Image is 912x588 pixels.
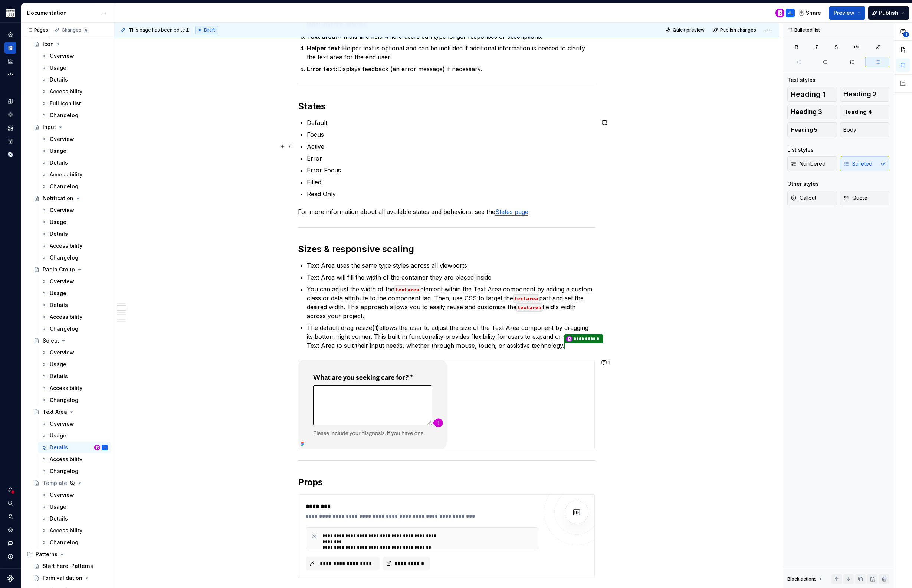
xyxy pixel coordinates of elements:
div: Design tokens [4,95,16,107]
a: Changelog [38,109,111,121]
div: Components [4,109,16,120]
span: Draft [204,27,215,33]
div: Changelog [50,539,78,546]
a: Changelog [38,536,111,548]
div: Details [50,301,68,309]
a: Accessibility [38,382,111,394]
div: Notification [43,195,73,202]
div: Usage [50,290,66,297]
div: Pages [27,27,48,33]
div: Usage [50,503,66,511]
a: Form validation [31,572,111,584]
a: Details [38,370,111,382]
a: Accessibility [38,240,111,252]
a: Overview [38,50,111,62]
button: Quick preview [663,25,708,35]
button: Callout [787,191,837,205]
div: Accessibility [50,527,82,534]
a: Notification [31,192,111,204]
span: Publish changes [720,27,756,33]
a: Start here: Patterns [31,560,111,572]
a: Usage [38,287,111,299]
div: Full icon list [50,100,81,107]
div: Changelog [50,112,78,119]
p: Error Focus [307,166,595,175]
div: Documentation [27,9,97,17]
span: Body [843,126,856,133]
a: Accessibility [38,311,111,323]
a: Overview [38,275,111,287]
button: Heading 2 [840,87,890,102]
div: Other styles [787,180,819,188]
a: Icon [31,38,111,50]
a: Usage [38,145,111,157]
span: Heading 4 [843,108,872,116]
a: Accessibility [38,169,111,181]
p: Read Only [307,189,595,198]
button: Body [840,122,890,137]
a: Overview [38,133,111,145]
a: Overview [38,347,111,359]
button: Heading 1 [787,87,837,102]
div: JL [788,10,793,16]
p: Text Area uses the same type styles across all viewports. [307,261,595,270]
div: Accessibility [50,171,82,178]
span: Heading 2 [843,90,877,98]
a: Text Area [31,406,111,418]
p: Displays feedback (an error message) if necessary. [307,65,595,73]
a: Usage [38,430,111,442]
div: Changelog [50,396,78,404]
a: Changelog [38,252,111,264]
p: Active [307,142,595,151]
button: Search ⌘K [4,497,16,509]
div: Usage [50,432,66,439]
span: Quote [843,194,867,202]
a: Usage [38,216,111,228]
h2: Sizes & responsive scaling [298,243,595,255]
span: Quick preview [673,27,705,33]
button: Heading 5 [787,122,837,137]
a: Overview [38,418,111,430]
a: Details [38,299,111,311]
div: Overview [50,420,74,427]
button: Publish [868,6,909,20]
div: Invite team [4,511,16,522]
a: Data sources [4,149,16,161]
p: The default drag resize allows the user to adjust the size of the Text Area component by dragging... [307,323,595,351]
button: Quote [840,191,890,205]
div: Changelog [50,468,78,475]
div: Patterns [36,551,58,558]
div: Settings [4,524,16,536]
button: Notifications [4,484,16,496]
a: States page [495,208,528,215]
div: Text styles [787,76,816,84]
button: Numbered [787,156,837,171]
span: Share [806,9,821,17]
div: Start here: Patterns [43,562,93,570]
a: Template [31,477,111,489]
a: Accessibility [38,525,111,536]
div: Overview [50,135,74,143]
button: Contact support [4,537,16,549]
span: This page has been edited. [129,27,189,33]
div: Details [50,230,68,238]
code: textarea [513,294,539,303]
a: Usage [38,359,111,370]
div: JL [104,444,106,451]
a: Analytics [4,55,16,67]
div: Icon [43,40,54,48]
div: Overview [50,278,74,285]
p: Filled [307,178,595,186]
img: 7d2f9795-fa08-4624-9490-5a3f7218a56a.png [6,9,15,17]
div: Overview [50,52,74,60]
div: Details [50,515,68,522]
a: Storybook stories [4,135,16,147]
div: Changelog [50,325,78,333]
h2: Props [298,476,595,488]
a: Overview [38,204,111,216]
